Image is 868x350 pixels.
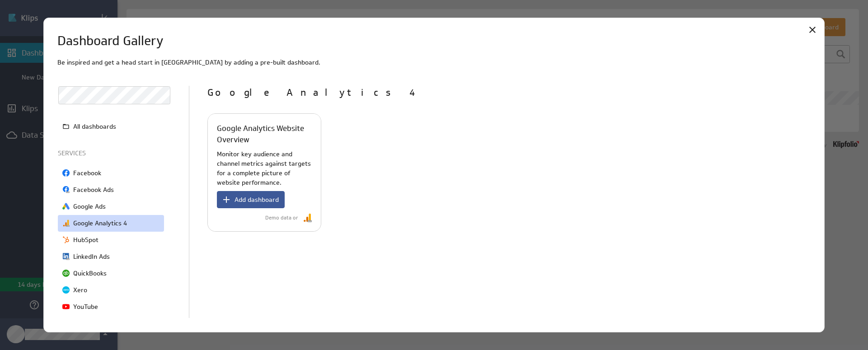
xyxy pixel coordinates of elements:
p: Google Ads [73,202,106,211]
img: image3155776258136118639.png [62,286,70,294]
p: Be inspired and get a head start in [GEOGRAPHIC_DATA] by adding a pre-built dashboard. [57,58,811,67]
p: Monitor key audience and channel metrics against targets for a complete picture of website perfor... [217,149,312,187]
img: image2754833655435752804.png [62,186,70,193]
img: image5502353411254158712.png [62,270,70,277]
p: HubSpot [73,235,99,245]
p: LinkedIn Ads [73,252,110,261]
img: image7114667537295097211.png [62,303,70,310]
h1: Dashboard Gallery [57,32,164,51]
div: Close [805,22,820,37]
p: QuickBooks [73,269,107,278]
p: Facebook [73,168,101,178]
img: Google Analytics 4 [303,213,312,222]
img: image729517258887019810.png [62,169,70,177]
p: Facebook Ads [73,185,114,195]
p: Google Analytics 4 [73,219,127,228]
p: Demo data or [265,214,298,222]
p: YouTube [73,302,98,312]
p: Xero [73,285,87,295]
p: SERVICES [58,149,166,158]
span: Add dashboard [235,196,279,204]
img: image8417636050194330799.png [62,203,70,210]
button: Add dashboard [217,191,285,208]
p: All dashboards [73,122,116,131]
img: image1858912082062294012.png [62,253,70,260]
p: Google Analytics Website Overview [217,123,312,145]
img: image6502031566950861830.png [62,219,70,227]
img: image4788249492605619304.png [62,236,70,243]
p: Google Analytics 4 [207,86,810,100]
